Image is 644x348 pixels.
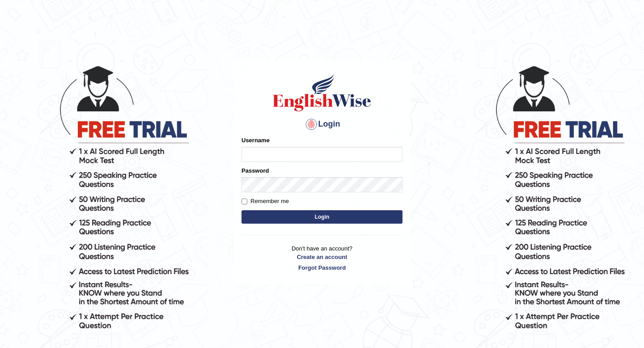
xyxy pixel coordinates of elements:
a: Forgot Password [241,263,402,272]
input: Remember me [241,199,247,204]
img: Logo of English Wise sign in for intelligent practice with AI [271,72,373,113]
label: Remember me [241,197,289,206]
button: Login [241,210,402,224]
label: Password [241,166,269,175]
p: Don't have an account? [241,244,402,272]
h4: Login [241,117,402,132]
a: Create an account [241,253,402,261]
label: Username [241,136,270,144]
